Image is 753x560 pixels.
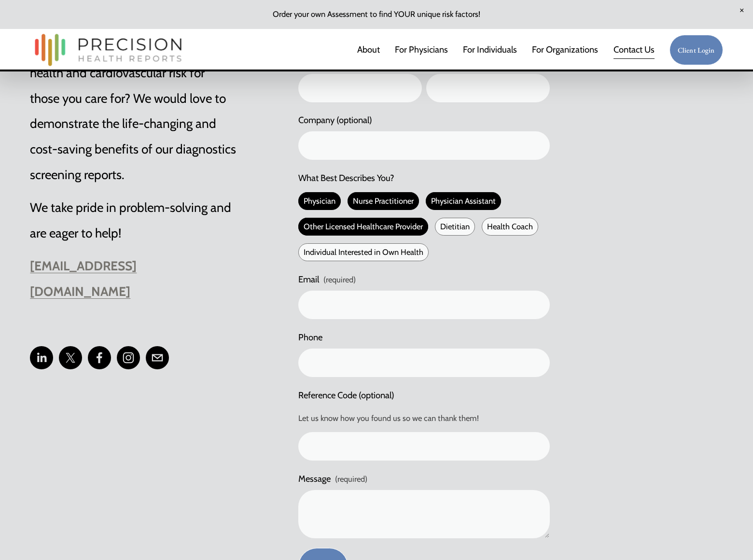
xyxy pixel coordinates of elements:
[298,243,429,261] span: Individual Interested in Own Health
[482,218,538,236] span: Health Coach
[30,258,137,299] a: [EMAIL_ADDRESS][DOMAIN_NAME]
[669,35,723,65] a: Client Login
[30,35,237,188] p: Are you ready to address metabolic health and cardiovascular risk for those you care for? We woul...
[395,40,448,60] a: For Physicians
[146,346,169,369] a: support@precisionhealhreports.com
[30,346,53,369] a: linkedin-unauth
[435,218,475,236] span: Dietitian
[463,40,517,60] a: For Individuals
[298,470,331,488] span: Message
[298,192,341,210] span: Physician
[298,112,372,129] span: Company (optional)
[614,40,655,60] a: Contact Us
[532,40,598,60] a: folder dropdown
[348,192,419,210] span: Nurse Practitioner
[88,346,111,369] a: Facebook
[298,387,394,405] span: Reference Code (optional)
[532,41,598,59] span: For Organizations
[30,29,186,70] img: Precision Health Reports
[335,471,367,487] span: (required)
[30,195,237,246] p: We take pride in problem-solving and are eager to help!
[298,169,394,187] span: What Best Describes You?
[298,271,319,289] span: Email
[298,329,322,347] span: Phone
[705,514,753,560] iframe: Chat Widget
[426,192,501,210] span: Physician Assistant
[298,406,550,431] p: Let us know how you found us so we can thank them!
[117,346,140,369] a: Instagram
[357,40,380,60] a: About
[323,272,356,288] span: (required)
[298,218,428,236] span: Other Licensed Healthcare Provider
[59,346,82,369] a: X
